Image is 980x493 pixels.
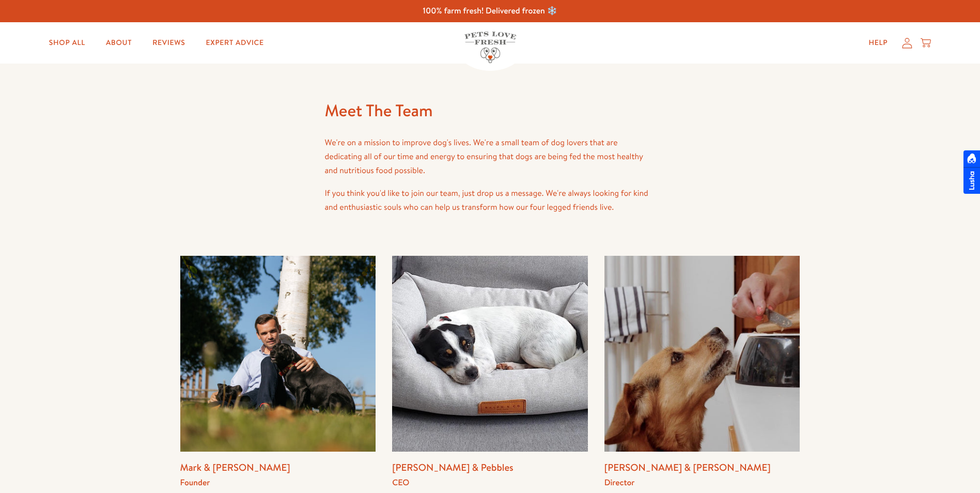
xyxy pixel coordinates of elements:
h4: Director [604,476,800,490]
a: Help [860,33,896,53]
a: Reviews [144,33,193,53]
h3: [PERSON_NAME] & Pebbles [392,460,588,476]
p: If you think you'd like to join our team, just drop us a message. We're always looking for kind a... [325,187,656,214]
a: About [98,33,140,53]
a: Shop All [41,33,94,53]
img: Pets Love Fresh [464,32,516,63]
h4: CEO [392,476,588,490]
h4: Founder [180,476,376,490]
a: Expert Advice [198,33,272,53]
h3: Mark & [PERSON_NAME] [180,460,376,476]
h3: [PERSON_NAME] & [PERSON_NAME] [604,460,800,476]
h1: Meet The Team [325,97,656,125]
p: We're on a mission to improve dog's lives. We're a small team of dog lovers that are dedicating a... [325,136,656,178]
